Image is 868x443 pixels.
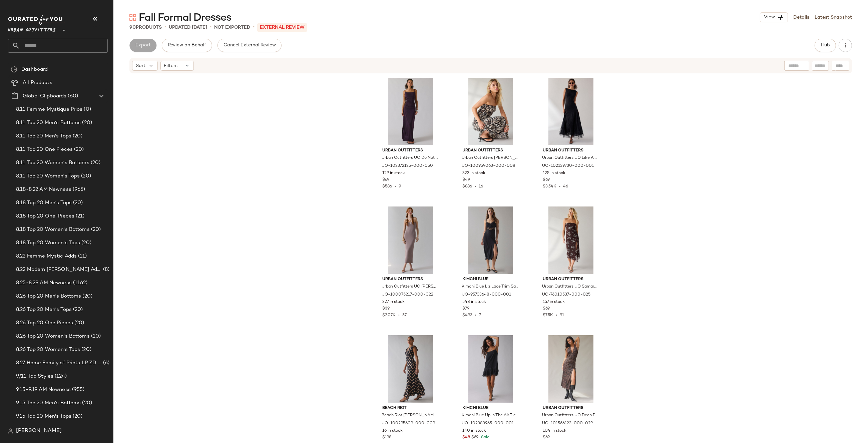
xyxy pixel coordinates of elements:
span: UO-95733648-000-001 [462,292,511,298]
span: Urban Outfitters [382,277,439,283]
span: 8.26 Top 20 One Pieces [16,319,73,327]
span: Urban Outfitters [463,148,519,154]
span: Beach Riot [PERSON_NAME] Dot Flutter Sleeve Maxi Dress in Black, Women's at Urban Outfitters [382,413,438,419]
span: $198 [382,435,391,441]
span: (6) [102,359,109,367]
img: 101566123_029_b [537,335,604,403]
span: 8.27 Home Family of Prints LP ZD Adds [16,359,102,367]
span: 157 in stock [543,299,565,305]
span: $2.07K [382,313,396,318]
span: $69 [543,306,550,312]
span: Urban Outfitters UO Like A Dream Reversible Lace Scoop Slip Maxi Dress in Black, Women's at Urban... [542,155,598,161]
span: 8.18-8.22 AM Newness [16,186,71,193]
span: (20) [89,159,101,167]
span: 8.18 Top 20 One-Pieces [16,212,74,220]
span: • [553,313,560,318]
span: (20) [72,306,83,314]
p: External REVIEW [257,23,307,32]
span: (124) [53,373,67,380]
span: 8.18 Top 20 Women's Tops [16,239,80,247]
span: $69 [382,177,389,183]
span: Review on Behalf [167,43,206,48]
span: (20) [73,319,84,327]
span: $39 [382,306,390,312]
span: 90 [129,25,136,30]
span: 9.15 Top 20 Men's Bottoms [16,399,81,407]
span: Urban Outfitters [PERSON_NAME] Printed Knit Strapless Tube Maxi Dress in Grey Leopard, Women's at... [462,155,518,161]
span: 8.26 Top 20 Women's Bottoms [16,333,90,340]
span: $69 [543,177,550,183]
span: • [164,23,166,31]
span: 8.18 Top 20 Women's Bottoms [16,226,90,234]
span: $49 [463,177,470,183]
span: 8.26 Top 20 Men's Bottoms [16,293,81,300]
div: Products [129,24,162,31]
span: • [556,184,563,189]
span: (1162) [72,279,88,287]
img: svg%3e [8,428,13,434]
span: Urban Outfitters UO Do Not Disturb Ruched Drape Bodycon Maxi Dress in Purple, Women's at Urban Ou... [382,155,438,161]
span: • [392,184,399,189]
span: Cancel External Review [223,43,276,48]
span: 327 in stock [382,299,405,305]
span: (21) [74,212,85,220]
span: 8.11 Femme Mystique Prios [16,106,83,113]
span: (20) [81,293,93,300]
span: • [473,313,479,318]
span: 8.11 Top 20 Men's Bottoms [16,119,81,127]
span: $48 [463,435,470,441]
span: Kimchi Blue [463,405,519,411]
button: Review on Behalf [162,39,212,52]
span: (20) [81,119,92,127]
span: • [472,184,479,189]
span: (20) [71,132,83,140]
span: 8.25-8.29 AM Newness [16,279,72,287]
span: (20) [81,399,92,407]
span: 8.11 Top 20 Women's Bottoms [16,159,89,167]
span: 548 in stock [463,299,486,305]
span: (20) [71,413,83,420]
span: Urban Outfitters [382,148,439,154]
span: 129 in stock [382,170,405,176]
span: $586 [382,184,392,189]
span: Urban Outfitters [8,23,56,35]
span: Global Clipboards [23,92,66,100]
img: 95733648_001_b [457,206,524,274]
span: UO-76010537-000-025 [542,292,590,298]
span: Kimchi Blue Up In The Air Tiered Lace Slip Mini Dress in Black, Women's at Urban Outfitters [462,413,518,419]
span: (20) [72,199,83,207]
span: 9.15 Top 20 Men's Tops [16,413,71,420]
span: 104 in stock [543,428,566,434]
span: 16 [479,184,483,189]
span: $7.5K [543,313,553,318]
span: $69 [472,435,479,441]
img: 102139730_001_b [537,78,604,145]
span: Beach Riot [382,405,439,411]
span: UO-102372125-000-050 [382,163,433,169]
span: (20) [73,146,84,153]
a: Details [793,14,809,21]
span: (20) [80,239,91,247]
span: • [396,313,402,318]
span: UO-100295609-000-009 [382,421,435,427]
span: 8.11 Top 20 One Pieces [16,146,73,153]
span: UO-102383965-000-001 [462,421,514,427]
span: 9 [399,184,401,189]
span: 140 in stock [463,428,486,434]
span: (11) [77,253,87,260]
span: 9.15-9.19 AM Newness [16,386,71,394]
span: 125 in stock [543,170,565,176]
span: View [764,15,775,20]
span: 9/11 Top Styles [16,373,53,380]
span: $3.54K [543,184,556,189]
img: svg%3e [11,66,17,73]
span: Filters [164,62,178,69]
span: (0) [83,106,91,113]
button: Hub [815,39,836,52]
span: (965) [71,186,85,193]
span: Kimchi Blue [463,277,519,283]
button: Cancel External Review [218,39,282,52]
span: [PERSON_NAME] [16,427,62,435]
span: 323 in stock [463,170,486,176]
span: 8.26 Top 20 Men's Tops [16,306,72,314]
